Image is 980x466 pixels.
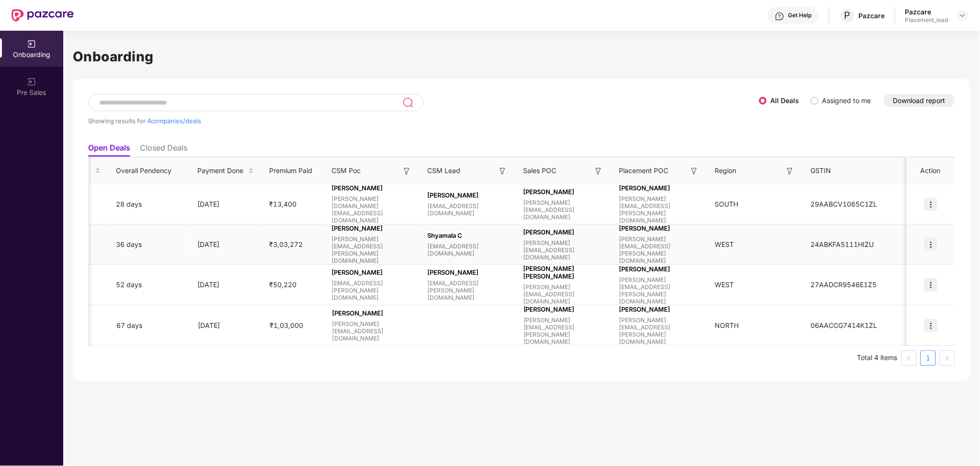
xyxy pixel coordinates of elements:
div: 28 days [109,199,190,210]
span: CSM Poc [332,165,361,176]
span: [PERSON_NAME] [428,268,508,276]
span: [PERSON_NAME][EMAIL_ADDRESS][PERSON_NAME][DOMAIN_NAME] [619,316,700,345]
div: 36 days [109,239,190,250]
span: [PERSON_NAME] [428,191,508,199]
span: P [844,10,851,21]
span: [PERSON_NAME][EMAIL_ADDRESS][PERSON_NAME][DOMAIN_NAME] [619,235,700,264]
li: Previous Page [901,350,917,366]
span: 24ABKFA5111HIZU [803,240,882,248]
img: svg+xml;base64,PHN2ZyB3aWR0aD0iMTYiIGhlaWdodD0iMTYiIHZpZXdCb3g9IjAgMCAxNiAxNiIgZmlsbD0ibm9uZSIgeG... [498,166,508,176]
th: Action [907,158,955,184]
label: Assigned to me [822,96,871,105]
label: All Deals [771,96,799,105]
li: Total 4 items [857,350,898,366]
div: [DATE] [190,280,262,290]
span: CSM Lead [428,165,461,176]
button: left [901,350,917,366]
div: 52 days [109,280,190,290]
th: GSTIN [803,158,909,184]
div: 67 days [109,320,190,331]
img: svg+xml;base64,PHN2ZyB3aWR0aD0iMjAiIGhlaWdodD0iMjAiIHZpZXdCb3g9IjAgMCAyMCAyMCIgZmlsbD0ibm9uZSIgeG... [27,39,36,49]
th: Payment Done [190,158,262,184]
img: icon [924,319,938,332]
span: ₹50,220 [262,280,305,289]
img: New Pazcare Logo [11,9,74,22]
div: Pazcare [905,7,948,16]
span: right [945,356,950,361]
li: Next Page [940,350,955,366]
span: [PERSON_NAME] [619,224,700,232]
span: [PERSON_NAME][EMAIL_ADDRESS][DOMAIN_NAME] [524,199,604,221]
span: [PERSON_NAME] [332,224,412,232]
button: Download report [884,94,955,107]
span: Payment Done [198,165,247,176]
span: 29AABCV1065C1ZL [803,200,885,208]
span: 4 companies/deals [147,117,201,125]
span: [EMAIL_ADDRESS][DOMAIN_NAME] [428,243,508,257]
h1: Onboarding [73,46,970,67]
span: [PERSON_NAME] [619,265,700,273]
span: [EMAIL_ADDRESS][DOMAIN_NAME] [428,202,508,217]
span: Sales POC [524,165,557,176]
div: NORTH [707,320,803,331]
div: Placement_lead [905,16,948,24]
li: Open Deals [88,143,130,157]
span: Placement POC [619,165,669,176]
span: [EMAIL_ADDRESS][PERSON_NAME][DOMAIN_NAME] [428,280,508,301]
img: icon [924,198,938,211]
span: 27AADCR9546E1Z5 [803,280,885,289]
span: [PERSON_NAME] [332,184,412,192]
span: [PERSON_NAME] [619,305,700,313]
div: Showing results for [88,117,759,125]
th: Overall Pendency [109,158,190,184]
span: [PERSON_NAME] [332,268,412,276]
a: 1 [921,351,935,365]
img: svg+xml;base64,PHN2ZyB3aWR0aD0iMTYiIGhlaWdodD0iMTYiIHZpZXdCb3g9IjAgMCAxNiAxNiIgZmlsbD0ibm9uZSIgeG... [690,166,699,176]
div: WEST [707,280,803,290]
div: Pazcare [859,11,885,20]
span: [PERSON_NAME][EMAIL_ADDRESS][PERSON_NAME][DOMAIN_NAME] [619,195,700,224]
span: [PERSON_NAME] [619,184,700,192]
span: [PERSON_NAME][EMAIL_ADDRESS][PERSON_NAME][DOMAIN_NAME] [524,316,604,345]
div: [DATE] [190,199,262,210]
span: [PERSON_NAME] [332,309,412,317]
img: svg+xml;base64,PHN2ZyB3aWR0aD0iMTYiIGhlaWdodD0iMTYiIHZpZXdCb3g9IjAgMCAxNiAxNiIgZmlsbD0ibm9uZSIgeG... [594,166,604,176]
div: WEST [707,239,803,250]
span: [PERSON_NAME][EMAIL_ADDRESS][PERSON_NAME][DOMAIN_NAME] [619,276,700,305]
span: [PERSON_NAME][DOMAIN_NAME][EMAIL_ADDRESS][DOMAIN_NAME] [332,195,412,224]
div: [DATE] [190,320,262,331]
img: svg+xml;base64,PHN2ZyB3aWR0aD0iMjAiIGhlaWdodD0iMjAiIHZpZXdCb3g9IjAgMCAyMCAyMCIgZmlsbD0ibm9uZSIgeG... [27,77,36,87]
img: svg+xml;base64,PHN2ZyB3aWR0aD0iMTYiIGhlaWdodD0iMTYiIHZpZXdCb3g9IjAgMCAxNiAxNiIgZmlsbD0ibm9uZSIgeG... [402,166,412,176]
span: [PERSON_NAME][EMAIL_ADDRESS][DOMAIN_NAME] [332,320,412,342]
img: svg+xml;base64,PHN2ZyB3aWR0aD0iMjQiIGhlaWdodD0iMjUiIHZpZXdCb3g9IjAgMCAyNCAyNSIgZmlsbD0ibm9uZSIgeG... [402,97,413,108]
img: svg+xml;base64,PHN2ZyBpZD0iRHJvcGRvd24tMzJ4MzIiIHhtbG5zPSJodHRwOi8vd3d3LnczLm9yZy8yMDAwL3N2ZyIgd2... [959,12,967,19]
span: [PERSON_NAME] [PERSON_NAME] [524,265,604,280]
span: Shyamala C [428,232,508,239]
span: Region [715,165,737,176]
span: [PERSON_NAME][EMAIL_ADDRESS][DOMAIN_NAME] [524,283,604,305]
img: icon [924,238,938,251]
span: [PERSON_NAME][EMAIL_ADDRESS][DOMAIN_NAME] [524,239,604,261]
span: [PERSON_NAME][EMAIL_ADDRESS][PERSON_NAME][DOMAIN_NAME] [332,235,412,264]
img: svg+xml;base64,PHN2ZyB3aWR0aD0iMTYiIGhlaWdodD0iMTYiIHZpZXdCb3g9IjAgMCAxNiAxNiIgZmlsbD0ibm9uZSIgeG... [786,166,795,176]
li: 1 [921,350,936,366]
span: 06AACCG7414K1ZL [803,321,885,329]
span: ₹3,03,272 [262,240,311,248]
button: right [940,350,955,366]
span: [EMAIL_ADDRESS][PERSON_NAME][DOMAIN_NAME] [332,280,412,301]
th: Premium Paid [262,158,324,184]
span: [PERSON_NAME] [524,228,604,236]
span: left [906,356,912,361]
span: [PERSON_NAME] [524,188,604,196]
img: svg+xml;base64,PHN2ZyBpZD0iSGVscC0zMngzMiIgeG1sbnM9Imh0dHA6Ly93d3cudzMub3JnLzIwMDAvc3ZnIiB3aWR0aD... [775,12,785,21]
div: SOUTH [707,199,803,210]
div: Get Help [788,12,812,19]
span: [PERSON_NAME] [524,305,604,313]
span: ₹1,03,000 [262,321,311,329]
li: Closed Deals [140,143,187,157]
img: icon [924,278,938,291]
span: ₹13,400 [262,200,305,208]
div: [DATE] [190,239,262,250]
